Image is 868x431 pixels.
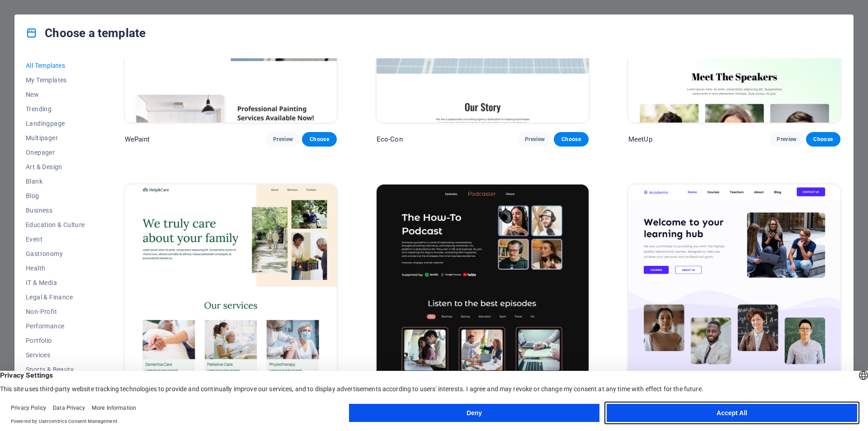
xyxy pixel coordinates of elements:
[525,136,545,143] span: Preview
[26,362,85,377] button: Sports & Beauty
[125,185,337,380] img: Help & Care
[26,221,85,228] span: Education & Culture
[26,279,85,286] span: IT & Media
[26,366,85,373] span: Sports & Beauty
[26,178,85,185] span: Blank
[628,185,840,380] img: Academix
[26,218,85,232] button: Education & Culture
[26,105,85,113] span: Trending
[125,135,150,144] p: WePaint
[26,189,85,203] button: Blog
[554,132,588,147] button: Choose
[26,290,85,304] button: Legal & Finance
[26,160,85,174] button: Art & Design
[26,73,85,87] button: My Templates
[26,351,85,359] span: Services
[561,136,581,143] span: Choose
[26,102,85,116] button: Trending
[26,58,85,73] button: All Templates
[26,26,146,40] h4: Choose a template
[26,294,85,301] span: Legal & Finance
[26,333,85,348] button: Portfolio
[26,131,85,145] button: Multipager
[26,91,85,98] span: New
[813,136,833,143] span: Choose
[377,185,589,380] img: Podcaster
[26,145,85,160] button: Onepager
[26,62,85,69] span: All Templates
[309,136,329,143] span: Choose
[26,116,85,131] button: Landingpage
[26,207,85,214] span: Business
[806,132,840,147] button: Choose
[26,261,85,275] button: Health
[26,192,85,199] span: Blog
[26,319,85,333] button: Performance
[26,304,85,319] button: Non-Profit
[26,348,85,362] button: Services
[266,132,300,147] button: Preview
[26,265,85,272] span: Health
[26,250,85,257] span: Gastronomy
[26,120,85,127] span: Landingpage
[26,203,85,218] button: Business
[26,163,85,171] span: Art & Design
[26,275,85,290] button: IT & Media
[26,149,85,156] span: Onepager
[26,174,85,189] button: Blank
[26,232,85,246] button: Event
[26,76,85,84] span: My Templates
[26,322,85,330] span: Performance
[769,132,804,147] button: Preview
[273,136,293,143] span: Preview
[518,132,552,147] button: Preview
[628,135,652,144] p: MeetUp
[26,236,85,243] span: Event
[377,135,403,144] p: Eco-Con
[302,132,336,147] button: Choose
[26,308,85,315] span: Non-Profit
[26,87,85,102] button: New
[26,246,85,261] button: Gastronomy
[26,134,85,142] span: Multipager
[26,337,85,344] span: Portfolio
[777,136,797,143] span: Preview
